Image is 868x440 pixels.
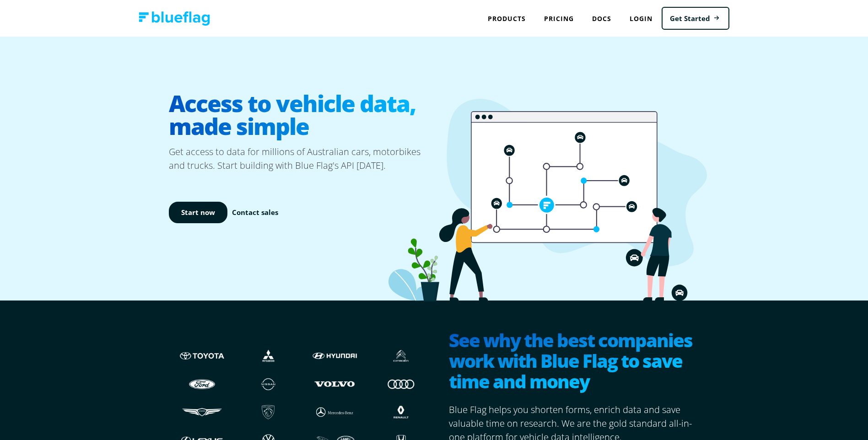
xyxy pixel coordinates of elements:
img: Volvo logo [311,375,359,392]
img: Ford logo [178,375,226,392]
img: Hyundai logo [311,347,359,365]
img: Citroen logo [377,347,425,365]
img: Mistubishi logo [244,347,292,365]
img: Toyota logo [178,347,226,365]
img: Nissan logo [244,375,292,392]
div: Products [479,9,535,28]
h1: Access to vehicle data, made simple [169,85,434,145]
img: Mercedes logo [311,403,359,421]
h2: See why the best companies work with Blue Flag to save time and money [449,330,700,394]
img: Renault logo [377,403,425,421]
a: Login to Blue Flag application [620,9,662,28]
p: Get access to data for millions of Australian cars, motorbikes and trucks. Start building with Bl... [169,145,434,172]
a: Start now [169,202,227,223]
a: Docs [583,9,620,28]
img: Genesis logo [178,403,226,421]
a: Get Started [662,7,729,30]
img: Audi logo [377,375,425,392]
img: Blue Flag logo [139,11,210,26]
a: Contact sales [232,207,278,218]
img: Peugeot logo [244,403,292,421]
a: Pricing [535,9,583,28]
